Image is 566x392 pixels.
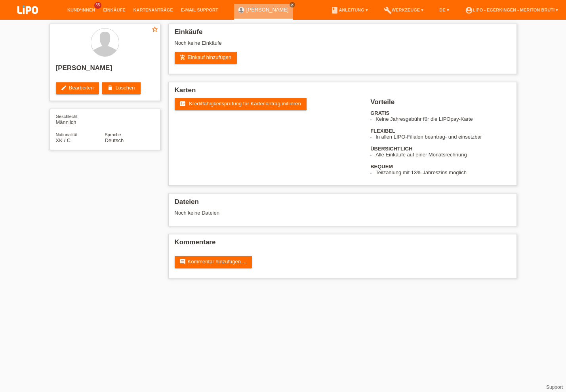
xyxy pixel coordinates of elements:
[175,52,237,64] a: add_shopping_cartEinkauf hinzufügen
[175,256,252,268] a: commentKommentar hinzufügen ...
[175,86,511,98] h2: Karten
[465,6,473,14] i: account_circle
[151,26,158,33] i: star_border
[63,8,99,12] a: Kund*innen
[56,82,99,94] a: editBearbeiten
[290,2,295,8] a: close
[56,132,78,137] span: Nationalität
[375,152,510,158] li: Alle Einkäufe auf einer Monatsrechnung
[179,101,186,107] i: fact_check
[461,8,562,12] a: account_circleLIPO - Egerkingen - Meriton Bruti ▾
[370,164,393,169] b: BEQUEM
[290,3,294,7] i: close
[56,64,154,76] h2: [PERSON_NAME]
[375,116,510,122] li: Keine Jahresgebühr für die LIPOpay-Karte
[375,169,510,175] li: Teilzahlung mit 13% Jahreszins möglich
[375,134,510,140] li: In allen LIPO-Filialen beantrag- und einsetzbar
[56,114,78,119] span: Geschlecht
[179,54,186,61] i: add_shopping_cart
[435,8,453,12] a: DE ▾
[370,98,510,110] h2: Vorteile
[370,110,389,116] b: GRATIS
[384,6,392,14] i: build
[370,128,395,134] b: FLEXIBEL
[56,137,71,143] span: Kosovo / C / 15.08.1993
[370,146,412,152] b: ÜBERSICHTLICH
[546,384,563,390] a: Support
[175,198,511,210] h2: Dateien
[175,40,511,52] div: Noch keine Einkäufe
[331,6,339,14] i: book
[175,238,511,250] h2: Kommentare
[151,26,158,34] a: star_border
[175,28,511,40] h2: Einkäufe
[327,8,372,12] a: bookAnleitung ▾
[105,137,124,143] span: Deutsch
[105,132,121,137] span: Sprache
[175,210,417,216] div: Noch keine Dateien
[61,85,67,91] i: edit
[94,2,101,9] span: 35
[8,16,48,22] a: LIPO pay
[102,82,140,94] a: deleteLöschen
[189,101,301,107] span: Kreditfähigkeitsprüfung für Kartenantrag initiieren
[130,8,177,12] a: Kartenanträge
[246,7,289,13] a: [PERSON_NAME]
[177,8,222,12] a: E-Mail Support
[175,98,307,110] a: fact_check Kreditfähigkeitsprüfung für Kartenantrag initiieren
[99,8,129,12] a: Einkäufe
[380,8,428,12] a: buildWerkzeuge ▾
[179,259,186,265] i: comment
[107,85,113,91] i: delete
[56,113,105,125] div: Männlich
